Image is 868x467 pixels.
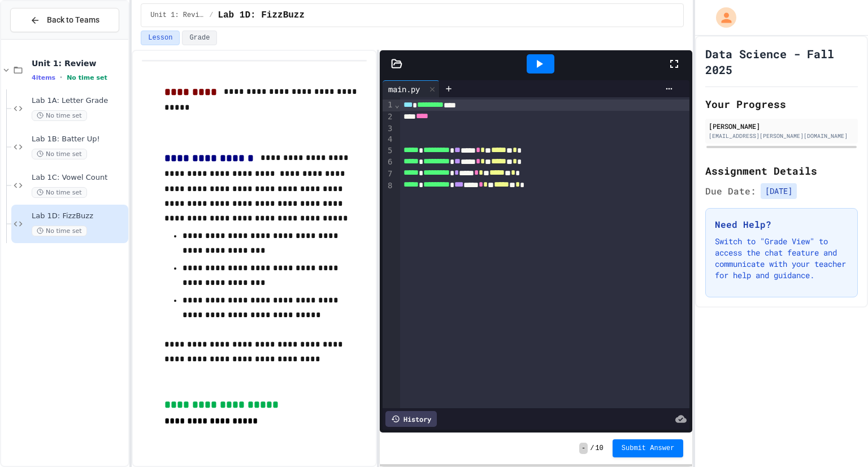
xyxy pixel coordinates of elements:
[709,132,854,140] div: [EMAIL_ADDRESS][PERSON_NAME][DOMAIN_NAME]
[32,110,87,121] span: No time set
[709,121,854,131] div: [PERSON_NAME]
[383,111,394,123] div: 2
[32,96,126,106] span: Lab 1A: Letter Grade
[774,373,857,421] iframe: chat widget
[704,5,739,31] div: My Account
[705,163,858,179] h2: Assignment Details
[10,8,119,32] button: Back to Teams
[715,218,848,231] h3: Need Help?
[383,123,394,135] div: 3
[32,74,55,81] span: 4 items
[590,444,594,453] span: /
[141,31,180,45] button: Lesson
[32,226,87,236] span: No time set
[705,184,756,198] span: Due Date:
[209,11,213,20] span: /
[383,157,394,168] div: 6
[821,422,857,456] iframe: chat widget
[383,134,394,145] div: 4
[383,80,440,97] div: main.py
[47,14,99,26] span: Back to Teams
[60,73,62,82] span: •
[383,145,394,157] div: 5
[705,46,858,77] h1: Data Science - Fall 2025
[394,100,400,109] span: Fold line
[715,236,848,281] p: Switch to "Grade View" to access the chat feature and communicate with your teacher for help and ...
[32,187,87,198] span: No time set
[67,74,107,81] span: No time set
[385,411,437,427] div: History
[383,83,426,95] div: main.py
[383,168,394,180] div: 7
[705,96,858,112] h2: Your Progress
[218,8,305,22] span: Lab 1D: FizzBuzz
[761,183,797,199] span: [DATE]
[32,135,126,144] span: Lab 1B: Batter Up!
[32,211,126,221] span: Lab 1D: FizzBuzz
[595,444,603,453] span: 10
[32,149,87,159] span: No time set
[32,173,126,183] span: Lab 1C: Vowel Count
[579,443,588,454] span: -
[182,31,217,45] button: Grade
[32,58,126,68] span: Unit 1: Review
[622,444,675,453] span: Submit Answer
[383,180,394,192] div: 8
[613,439,684,457] button: Submit Answer
[383,100,394,111] div: 1
[150,11,205,20] span: Unit 1: Review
